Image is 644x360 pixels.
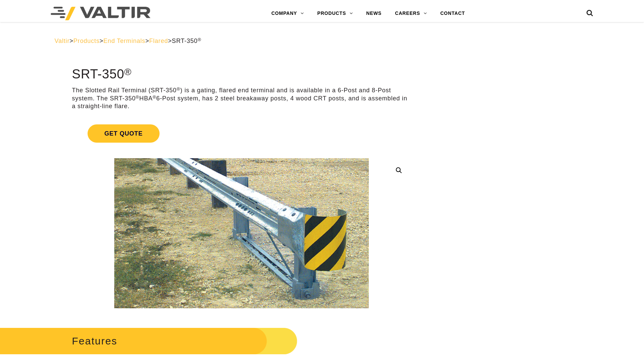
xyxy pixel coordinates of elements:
[136,95,139,100] sup: ®
[124,66,132,77] sup: ®
[198,37,201,42] sup: ®
[51,7,150,20] img: Valtir
[88,124,160,143] span: Get Quote
[359,7,388,20] a: NEWS
[153,95,157,100] sup: ®
[54,37,590,45] div: > > > >
[72,116,411,151] a: Get Quote
[176,87,180,92] sup: ®
[433,7,472,20] a: CONTACT
[103,38,145,44] a: End Terminals
[172,38,201,44] span: SRT-350
[54,38,69,44] a: Valtir
[149,38,168,44] a: Flared
[72,67,411,81] h1: SRT-350
[265,7,311,20] a: COMPANY
[388,7,434,20] a: CAREERS
[72,87,411,110] p: The Slotted Rail Terminal (SRT-350 ) is a gating, flared end terminal and is available in a 6-Pos...
[311,7,360,20] a: PRODUCTS
[73,38,99,44] a: Products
